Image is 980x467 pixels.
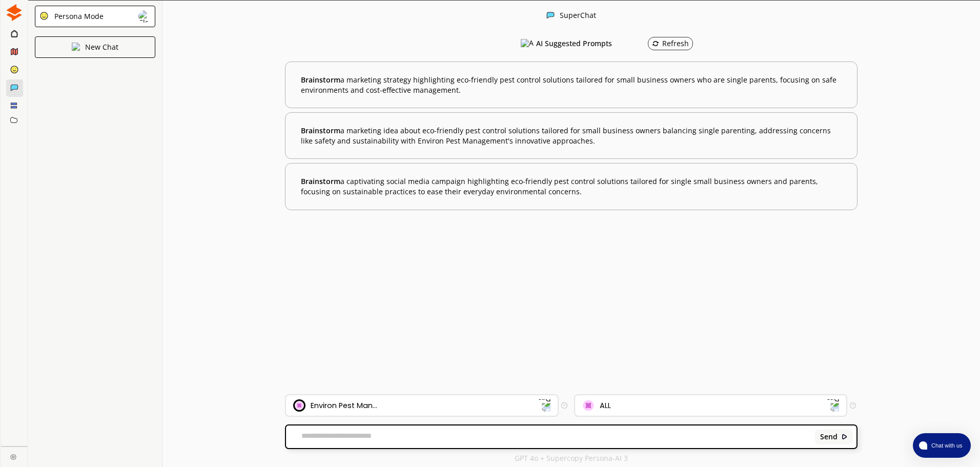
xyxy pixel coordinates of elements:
[51,12,104,21] div: Persona Mode
[913,433,971,458] button: atlas-launcher
[521,39,534,48] img: AI Suggested Prompts
[560,11,596,21] div: SuperChat
[826,399,840,412] img: Dropdown Icon
[927,441,965,450] span: Chat with us
[6,4,23,21] img: Close
[561,402,567,409] img: Tooltip Icon
[138,10,151,23] img: Close
[536,36,612,51] h3: AI Suggested Prompts
[85,43,118,51] p: New Chat
[582,399,595,412] img: Audience Icon
[301,126,841,146] b: a marketing idea about eco-friendly pest control solutions tailored for small business owners bal...
[1,446,27,464] a: Close
[600,401,611,410] div: ALL
[10,454,16,460] img: Close
[301,75,340,85] span: Brainstorm
[515,454,628,462] p: GPT 4o + Supercopy Persona-AI 3
[652,39,689,48] div: Refresh
[820,433,838,441] b: Send
[301,75,841,95] b: a marketing strategy highlighting eco-friendly pest control solutions tailored for small business...
[301,176,340,186] span: Brainstorm
[311,401,377,410] div: Environ Pest Man...
[841,433,848,440] img: Close
[301,126,340,135] span: Brainstorm
[546,11,555,19] img: Close
[652,40,659,47] img: Refresh
[301,176,841,196] b: a captivating social media campaign highlighting eco-friendly pest control solutions tailored for...
[39,11,49,21] img: Close
[537,399,550,412] img: Dropdown Icon
[293,399,305,412] img: Brand Icon
[850,402,856,409] img: Tooltip Icon
[72,43,80,51] img: Close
